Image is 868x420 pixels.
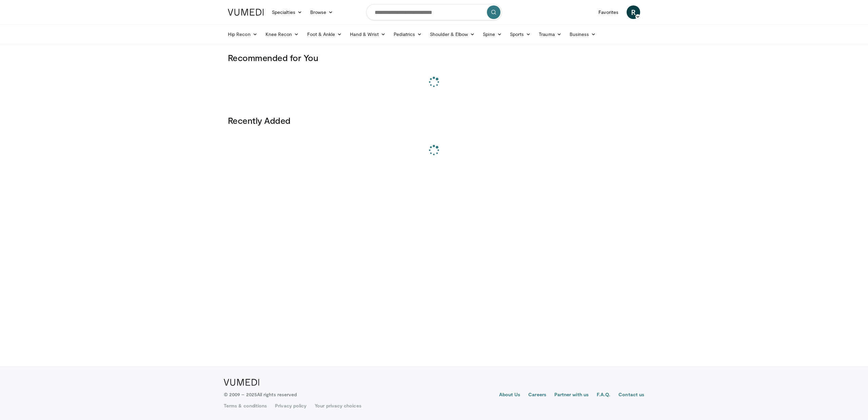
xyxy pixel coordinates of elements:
span: All rights reserved [257,392,297,397]
img: VuMedi Logo [228,9,264,16]
a: Careers [528,391,546,399]
a: R [627,5,640,19]
a: Specialties [268,5,306,19]
a: Foot & Ankle [303,27,346,41]
a: Business [566,27,600,41]
a: Your privacy choices [315,402,361,409]
a: Browse [306,5,337,19]
h3: Recommended for You [228,52,640,63]
a: Favorites [594,5,623,19]
img: VuMedi Logo [224,379,259,386]
a: Hand & Wrist [346,27,390,41]
input: Search topics, interventions [366,4,502,20]
a: Contact us [618,391,644,399]
a: Partner with us [554,391,589,399]
p: © 2009 – 2025 [224,391,297,398]
a: Trauma [535,27,566,41]
a: Knee Recon [261,27,303,41]
a: About Us [499,391,520,399]
h3: Recently Added [228,115,640,126]
a: F.A.Q. [597,391,610,399]
a: Terms & conditions [224,402,267,409]
a: Pediatrics [390,27,426,41]
a: Sports [506,27,535,41]
a: Hip Recon [224,27,261,41]
a: Spine [479,27,506,41]
a: Shoulder & Elbow [426,27,479,41]
a: Privacy policy [275,402,307,409]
